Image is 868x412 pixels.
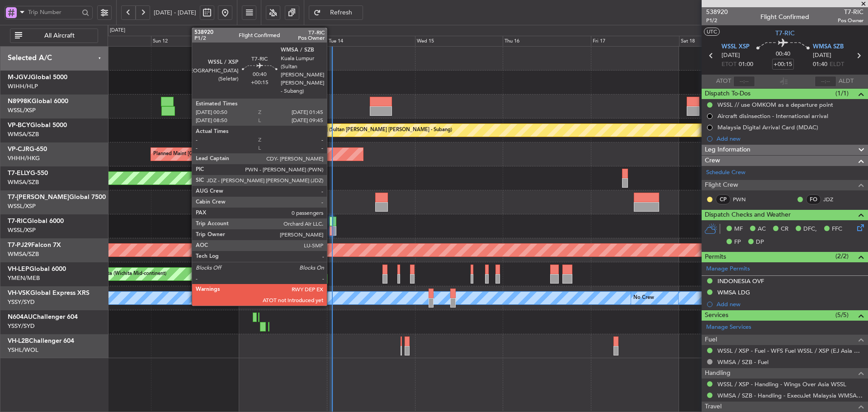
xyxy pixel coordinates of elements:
[705,210,791,220] span: Dispatch Checks and Weather
[704,28,720,36] button: UTC
[734,238,741,247] span: FP
[823,195,844,204] a: JDZ
[706,168,745,177] a: Schedule Crew
[830,60,844,69] span: ELDT
[813,43,844,52] span: WMSA SZB
[706,17,728,24] span: P1/2
[8,314,33,320] span: N604AU
[323,9,360,16] span: Refresh
[835,251,849,261] span: (2/2)
[28,5,79,19] input: Trip Number
[591,36,679,47] div: Fri 17
[717,123,818,131] div: Malaysia Digital Arrival Card (MDAC)
[10,28,98,43] button: All Aircraft
[813,60,827,69] span: 01:40
[734,225,743,234] span: MF
[776,50,790,59] span: 00:40
[717,289,750,296] div: WMSA LDG
[679,36,767,47] div: Sat 18
[803,225,817,234] span: DFC,
[239,36,327,47] div: Mon 13
[832,225,842,234] span: FFC
[8,266,66,272] a: VH-LEPGlobal 6000
[717,112,828,120] div: Aircraft disinsection - International arrival
[8,218,27,224] span: T7-RIC
[722,51,740,60] span: [DATE]
[705,156,720,166] span: Crew
[813,51,831,60] span: [DATE]
[8,98,68,104] a: N8998KGlobal 6000
[705,335,717,345] span: Fuel
[706,7,728,17] span: 538920
[8,178,39,186] a: WMSA/SZB
[733,195,753,204] a: PWN
[717,392,863,399] a: WMSA / SZB - Handling - ExecuJet Malaysia WMSA / SZB
[8,170,48,176] a: T7-ELLYG-550
[327,36,415,47] div: Tue 14
[8,338,29,344] span: VH-L2B
[8,130,39,138] a: WMSA/SZB
[706,323,751,332] a: Manage Services
[717,101,833,109] div: WSSL // use OMKOM as a departure point
[705,252,726,262] span: Permits
[717,358,769,366] a: WMSA / SZB - Fuel
[722,43,750,52] span: WSSL XSP
[705,402,722,412] span: Travel
[705,368,731,379] span: Handling
[8,338,74,344] a: VH-L2BChallenger 604
[8,274,40,282] a: YMEN/MEB
[838,17,863,24] span: Pos Owner
[8,74,67,81] a: M-JGVJGlobal 5000
[8,202,36,210] a: WSSL/XSP
[8,242,61,248] a: T7-PJ29Falcon 7X
[8,298,35,306] a: YSSY/SYD
[706,265,750,274] a: Manage Permits
[8,266,29,272] span: VH-LEP
[717,135,863,142] div: Add new
[8,314,78,320] a: N604AUChallenger 604
[760,12,809,22] div: Flight Confirmed
[8,74,31,81] span: M-JGVJ
[8,194,69,200] span: T7-[PERSON_NAME]
[835,310,849,320] span: (5/5)
[8,82,38,90] a: WIHH/HLP
[838,7,863,17] span: T7-RIC
[8,322,35,330] a: YSSY/SYD
[415,36,503,47] div: Wed 15
[733,76,755,87] input: --:--
[8,98,32,104] span: N8998K
[806,194,821,204] div: FO
[717,300,863,308] div: Add new
[110,27,125,34] div: [DATE]
[8,122,30,128] span: VP-BCY
[781,225,788,234] span: CR
[8,170,30,176] span: T7-ELLY
[8,218,64,224] a: T7-RICGlobal 6000
[8,106,36,114] a: WSSL/XSP
[154,9,196,17] span: [DATE] - [DATE]
[503,36,591,47] div: Thu 16
[8,290,30,296] span: VH-VSK
[633,291,654,305] div: No Crew
[241,123,452,137] div: Planned Maint [GEOGRAPHIC_DATA] (Sultan [PERSON_NAME] [PERSON_NAME] - Subang)
[705,89,750,99] span: Dispatch To-Dos
[835,89,849,98] span: (1/1)
[54,267,166,281] div: Unplanned Maint Wichita (Wichita Mid-continent)
[705,310,728,321] span: Services
[705,145,750,155] span: Leg Information
[717,347,863,355] a: WSSL / XSP - Fuel - WFS Fuel WSSL / XSP (EJ Asia Only)
[8,146,47,152] a: VP-CJRG-650
[716,77,731,86] span: ATOT
[775,28,795,38] span: T7-RIC
[705,180,738,190] span: Flight Crew
[151,36,239,47] div: Sun 12
[756,238,764,247] span: DP
[839,77,854,86] span: ALDT
[722,60,736,69] span: ETOT
[717,380,846,388] a: WSSL / XSP - Handling - Wings Over Asia WSSL
[739,60,753,69] span: 01:00
[8,242,31,248] span: T7-PJ29
[153,147,304,161] div: Planned Maint [GEOGRAPHIC_DATA] ([GEOGRAPHIC_DATA] Intl)
[8,346,38,354] a: YSHL/WOL
[8,226,36,234] a: WSSL/XSP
